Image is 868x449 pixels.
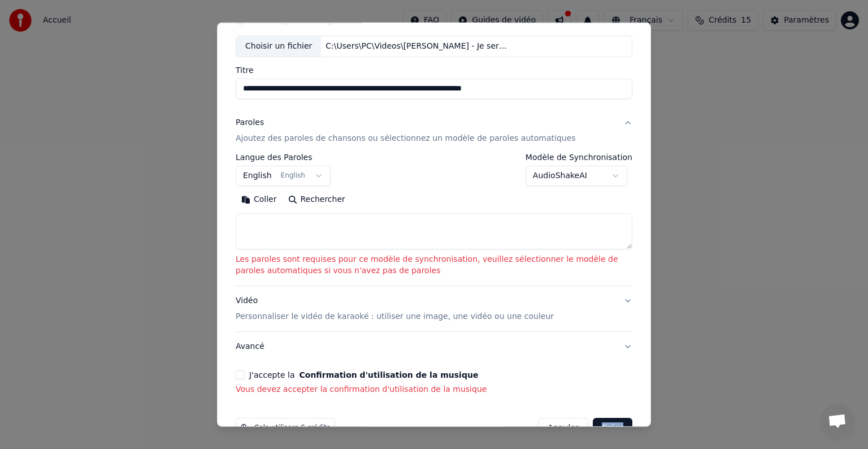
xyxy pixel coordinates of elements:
button: Rechercher [283,191,351,209]
div: Paroles [236,117,264,128]
button: Créer [593,418,632,438]
p: Vous devez accepter la confirmation d'utilisation de la musique [236,384,632,395]
span: Cela utilisera 6 crédits [254,424,330,433]
p: Les paroles sont requises pour ce modèle de synchronisation, veuillez sélectionner le modèle de p... [236,254,632,277]
div: C:\Users\PC\Videos\[PERSON_NAME] - Je serai là (Live au [GEOGRAPHIC_DATA], Paris _ 1993) (480p).mp4 [321,41,513,52]
label: Langue des Paroles [236,153,331,161]
div: Choisir un fichier [236,36,321,57]
p: Personnaliser le vidéo de karaoké : utiliser une image, une vidéo ou une couleur [236,311,554,322]
button: ParolesAjoutez des paroles de chansons ou sélectionnez un modèle de paroles automatiques [236,108,632,153]
label: J'accepte la [249,371,478,379]
button: J'accepte la [299,371,478,379]
button: VidéoPersonnaliser le vidéo de karaoké : utiliser une image, une vidéo ou une couleur [236,286,632,331]
label: Titre [236,66,632,74]
div: Vidéo [236,295,554,322]
label: URL [339,16,355,24]
button: Avancé [236,332,632,361]
label: Audio [249,16,272,24]
button: Coller [236,191,283,209]
button: Annuler [538,418,588,438]
div: ParolesAjoutez des paroles de chansons ou sélectionnez un modèle de paroles automatiques [236,153,632,286]
p: Ajoutez des paroles de chansons ou sélectionnez un modèle de paroles automatiques [236,133,576,144]
label: Modèle de Synchronisation [526,153,632,161]
label: Vidéo [294,16,316,24]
